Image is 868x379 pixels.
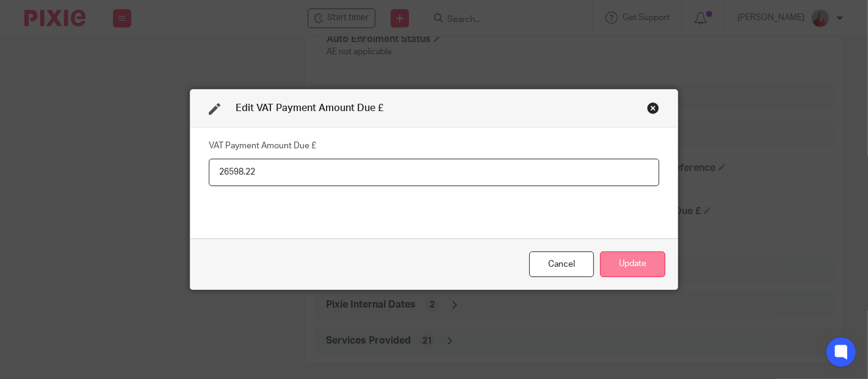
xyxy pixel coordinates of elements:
[209,140,316,152] label: VAT Payment Amount Due £
[529,251,594,278] div: Close this dialog window
[236,103,383,113] span: Edit VAT Payment Amount Due £
[600,251,665,278] button: Update
[209,159,659,186] input: VAT Payment Amount Due £
[647,102,659,114] div: Close this dialog window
